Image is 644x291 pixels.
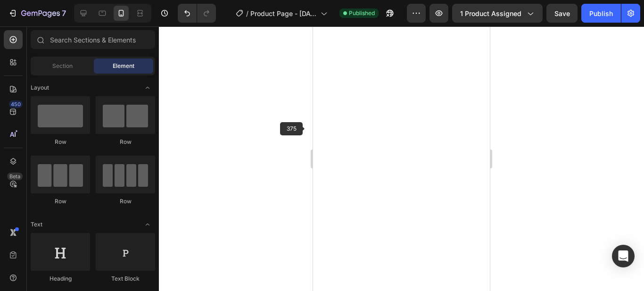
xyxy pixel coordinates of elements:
span: Element [113,62,134,70]
span: Product Page - [DATE] 20:38:12 [250,8,317,18]
button: 7 [4,4,70,23]
div: Undo/Redo [178,4,216,23]
span: Published [349,9,375,17]
span: Toggle open [140,80,155,95]
span: 1 product assigned [460,8,521,18]
div: Publish [589,8,613,18]
button: Save [546,4,578,23]
div: Beta [7,173,23,180]
div: Row [96,138,155,146]
input: Search Sections & Elements [31,30,155,49]
div: Row [96,197,155,206]
div: Open Intercom Messenger [612,245,635,267]
span: Toggle open [140,217,155,232]
span: Save [554,9,570,17]
span: Section [52,62,73,70]
button: 1 product assigned [452,4,543,23]
p: 7 [62,8,66,19]
button: Publish [581,4,621,23]
span: Layout [31,83,49,92]
div: 450 [9,100,23,108]
div: Row [31,197,90,206]
div: Row [31,138,90,146]
iframe: Design area [313,26,490,291]
span: 375 [280,122,303,135]
span: Text [31,220,42,229]
span: / [246,8,248,18]
div: Heading [31,274,90,283]
div: Text Block [96,274,155,283]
